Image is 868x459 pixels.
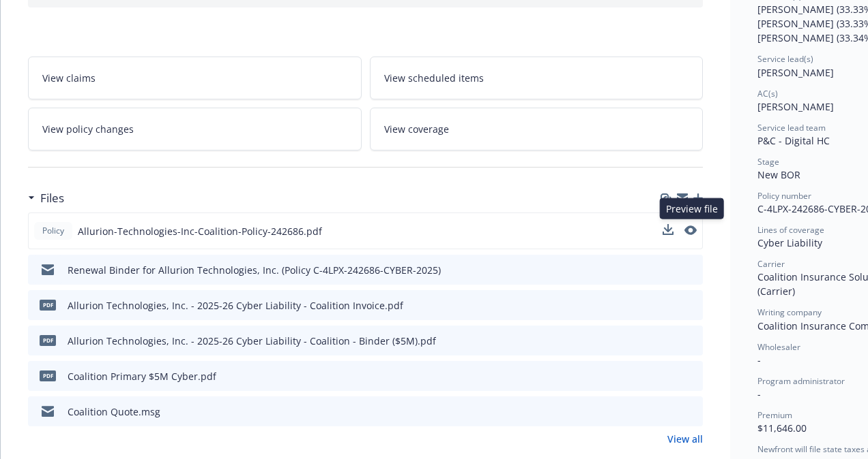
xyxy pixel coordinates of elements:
span: [PERSON_NAME] [757,100,834,113]
span: P&C - Digital HC [757,134,830,147]
a: View claims [28,57,362,99]
a: View coverage [370,108,704,151]
button: preview file [684,224,697,238]
span: Service lead(s) [757,53,813,65]
span: Writing company [757,306,822,318]
span: Policy number [757,190,811,202]
span: Service lead team [757,122,826,133]
button: download file [663,405,674,419]
button: preview file [685,369,697,383]
span: Carrier [757,258,785,270]
span: - [757,387,761,400]
a: View scheduled items [370,57,704,99]
div: Coalition Quote.msg [68,405,160,419]
span: Lines of coverage [757,224,824,236]
span: pdf [40,370,56,381]
span: View scheduled items [384,71,484,85]
button: download file [663,334,674,348]
span: View claims [42,71,96,85]
span: View policy changes [42,122,134,136]
button: preview file [685,298,697,313]
span: $11,646.00 [757,422,807,434]
div: Preview file [660,198,724,219]
div: Renewal Binder for Allurion Technologies, Inc. (Policy C-4LPX-242686-CYBER-2025) [68,263,441,277]
div: Coalition Primary $5M Cyber.pdf [68,369,216,383]
div: Allurion Technologies, Inc. - 2025-26 Cyber Liability - Coalition - Binder ($5M).pdf [68,334,436,348]
span: - [757,353,761,366]
a: View policy changes [28,108,362,151]
button: download file [663,263,674,277]
span: Wholesaler [757,341,800,353]
h3: Files [40,189,64,207]
a: View all [667,432,703,446]
button: preview file [685,405,697,419]
span: View coverage [384,122,449,136]
button: preview file [685,334,697,348]
span: pdf [40,300,56,310]
button: preview file [684,225,697,235]
span: Allurion-Technologies-Inc-Coalition-Policy-242686.pdf [78,224,322,238]
button: download file [663,224,674,235]
span: Policy [40,225,67,237]
span: AC(s) [757,88,778,99]
span: Stage [757,156,779,168]
span: Premium [757,409,792,421]
button: preview file [685,263,697,277]
div: Files [28,189,64,207]
span: [PERSON_NAME] [757,66,834,79]
span: pdf [40,335,56,345]
button: download file [663,369,674,383]
div: Allurion Technologies, Inc. - 2025-26 Cyber Liability - Coalition Invoice.pdf [68,298,403,313]
button: download file [663,298,674,313]
span: New BOR [757,168,800,181]
span: Program administrator [757,375,845,387]
button: download file [663,224,674,238]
